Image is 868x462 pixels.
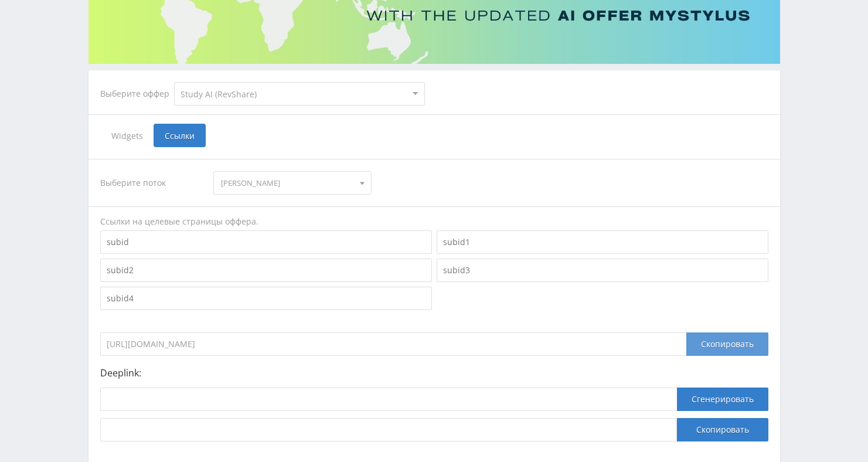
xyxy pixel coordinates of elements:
[100,124,154,147] span: Widgets
[100,287,432,310] input: subid4
[686,332,768,356] div: Скопировать
[100,230,432,254] input: subid
[437,259,768,282] input: subid3
[677,388,768,411] button: Сгенерировать
[100,216,768,227] div: Ссылки на целевые страницы оффера.
[221,172,353,194] span: [PERSON_NAME]
[154,124,206,147] span: Ссылки
[100,368,768,378] p: Deeplink:
[100,171,202,195] div: Выберите поток
[100,89,174,98] div: Выберите оффер
[437,230,768,254] input: subid1
[100,259,432,282] input: subid2
[677,418,768,441] button: Скопировать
